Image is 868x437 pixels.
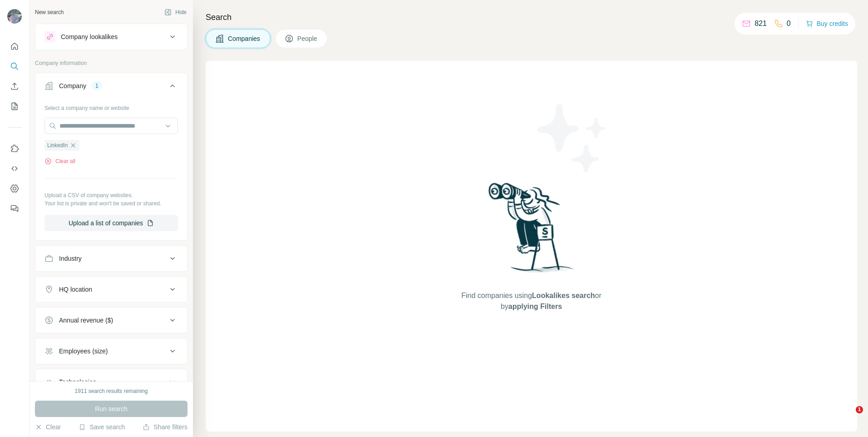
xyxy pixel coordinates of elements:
[35,422,61,432] button: Clear
[206,11,857,24] h4: Search
[158,5,193,19] button: Hide
[856,406,863,413] span: 1
[297,34,318,43] span: People
[7,140,22,157] button: Use Surfe on LinkedIn
[61,32,118,41] div: Company lookalikes
[35,278,187,300] button: HQ location
[35,8,64,16] div: New search
[532,97,613,179] img: Surfe Illustration - Stars
[35,309,187,331] button: Annual revenue ($)
[35,371,187,393] button: Technologies
[7,58,22,74] button: Search
[59,285,92,294] div: HQ location
[44,191,178,199] p: Upload a CSV of company websites.
[75,387,148,395] div: 1911 search results remaining
[35,248,187,269] button: Industry
[35,26,187,48] button: Company lookalikes
[508,303,562,310] span: applying Filters
[7,78,22,94] button: Enrich CSV
[7,98,22,114] button: My lists
[806,17,848,30] button: Buy credits
[484,180,579,282] img: Surfe Illustration - Woman searching with binoculars
[7,38,22,55] button: Quick start
[92,82,102,90] div: 1
[7,160,22,177] button: Use Surfe API
[459,290,604,312] span: Find companies using or by
[47,141,68,149] span: LinkedIn
[7,200,22,217] button: Feedback
[837,406,859,428] iframe: Intercom live chat
[79,422,125,432] button: Save search
[59,254,82,263] div: Industry
[59,316,113,325] div: Annual revenue ($)
[44,157,75,165] button: Clear all
[44,215,178,231] button: Upload a list of companies
[7,9,22,24] img: Avatar
[35,59,187,67] p: Company information
[755,18,767,29] p: 821
[7,180,22,197] button: Dashboard
[787,18,791,29] p: 0
[532,292,595,299] span: Lookalikes search
[44,100,178,112] div: Select a company name or website
[44,199,178,208] p: Your list is private and won't be saved or shared.
[59,347,108,356] div: Employees (size)
[35,340,187,362] button: Employees (size)
[35,75,187,100] button: Company1
[59,81,86,90] div: Company
[59,377,96,387] div: Technologies
[143,422,187,432] button: Share filters
[228,34,261,43] span: Companies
